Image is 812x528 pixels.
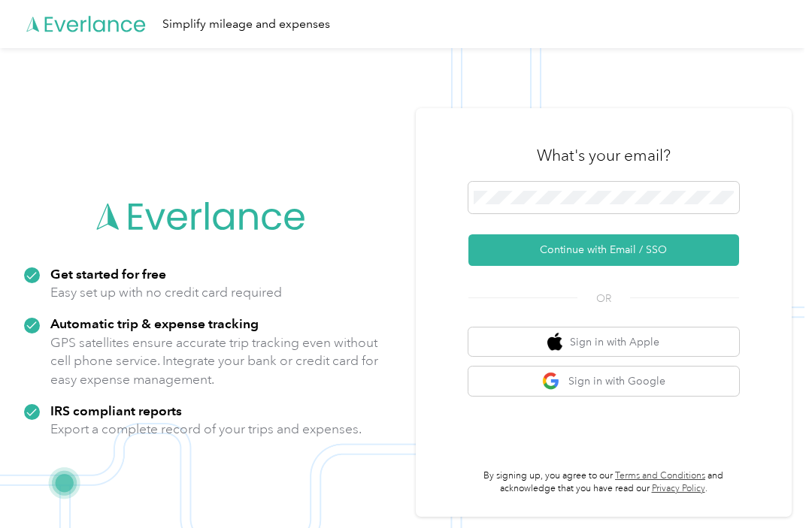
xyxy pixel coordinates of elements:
[652,483,705,494] a: Privacy Policy
[50,403,182,418] strong: IRS compliant reports
[162,15,330,34] div: Simplify mileage and expenses
[468,327,739,357] button: apple logoSign in with Apple
[50,333,379,389] p: GPS satellites ensure accurate trip tracking even without cell phone service. Integrate your bank...
[542,372,561,391] img: google logo
[468,234,739,266] button: Continue with Email / SSO
[537,145,671,166] h3: What's your email?
[577,291,630,306] span: OR
[50,420,362,439] p: Export a complete record of your trips and expenses.
[50,315,259,331] strong: Automatic trip & expense tracking
[468,367,739,396] button: google logoSign in with Google
[468,469,739,496] p: By signing up, you agree to our and acknowledge that you have read our .
[50,266,166,282] strong: Get started for free
[50,283,282,302] p: Easy set up with no credit card required
[547,333,562,351] img: apple logo
[615,470,705,481] a: Terms and Conditions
